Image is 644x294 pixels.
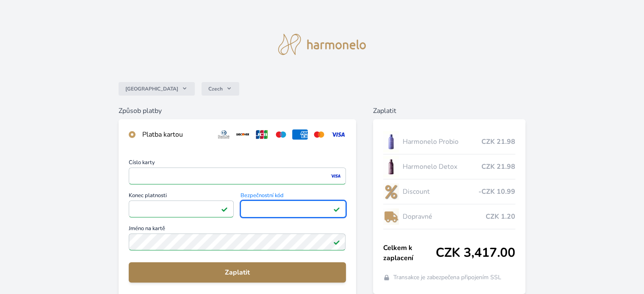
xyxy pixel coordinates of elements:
span: Celkem k zaplacení [383,243,436,263]
span: Transakce je zabezpečena připojením SSL [393,273,501,282]
iframe: Iframe pro číslo karty [133,170,342,182]
button: [GEOGRAPHIC_DATA] [119,82,195,96]
span: Discount [402,187,478,197]
span: Konec platnosti [129,193,234,201]
span: CZK 1.20 [486,212,515,222]
img: Platné pole [333,206,340,212]
img: CLEAN_PROBIO_se_stinem_x-lo.jpg [383,131,399,152]
img: maestro.svg [273,129,289,140]
h6: Způsob platby [119,106,356,116]
img: Platné pole [221,206,228,212]
img: diners.svg [216,129,232,140]
img: mc.svg [311,129,327,140]
span: CZK 21.98 [481,137,515,147]
input: Jméno na kartěPlatné pole [129,234,345,250]
span: CZK 3,417.00 [436,245,515,261]
span: Czech [208,85,223,92]
span: Harmonelo Detox [402,162,481,172]
span: Jméno na kartě [129,226,345,234]
span: Bezpečnostní kód [240,193,345,201]
img: visa.svg [330,129,346,140]
span: [GEOGRAPHIC_DATA] [125,85,178,92]
img: visa [330,172,341,180]
div: Platba kartou [142,129,209,140]
button: Czech [202,82,239,96]
img: amex.svg [292,129,308,140]
span: Dopravné [402,212,485,222]
span: Harmonelo Probio [402,137,481,147]
img: discount-lo.png [383,181,399,202]
iframe: Iframe pro datum vypršení platnosti [133,203,230,215]
h6: Zaplatit [373,106,525,116]
span: -CZK 10.99 [478,187,515,197]
img: DETOX_se_stinem_x-lo.jpg [383,156,399,177]
span: CZK 21.98 [481,162,515,172]
img: jcb.svg [254,129,270,140]
img: Platné pole [333,239,340,245]
img: logo.svg [278,34,366,55]
img: discover.svg [235,129,251,140]
iframe: Iframe pro bezpečnostní kód [244,203,342,215]
img: delivery-lo.png [383,206,399,227]
span: Zaplatit [135,267,339,278]
span: Číslo karty [129,160,345,168]
button: Zaplatit [129,262,345,283]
